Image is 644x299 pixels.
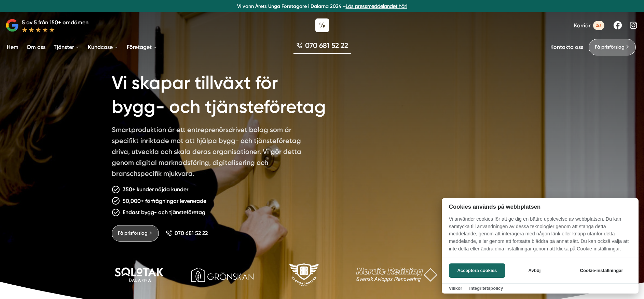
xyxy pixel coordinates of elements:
h2: Cookies används på webbplatsen [442,204,639,210]
a: Integritetspolicy [469,286,503,291]
button: Cookie-inställningar [572,263,631,278]
button: Acceptera cookies [449,263,505,278]
a: Villkor [449,286,462,291]
button: Avböj [507,263,562,278]
p: Vi använder cookies för att ge dig en bättre upplevelse av webbplatsen. Du kan samtycka till anvä... [442,216,639,257]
